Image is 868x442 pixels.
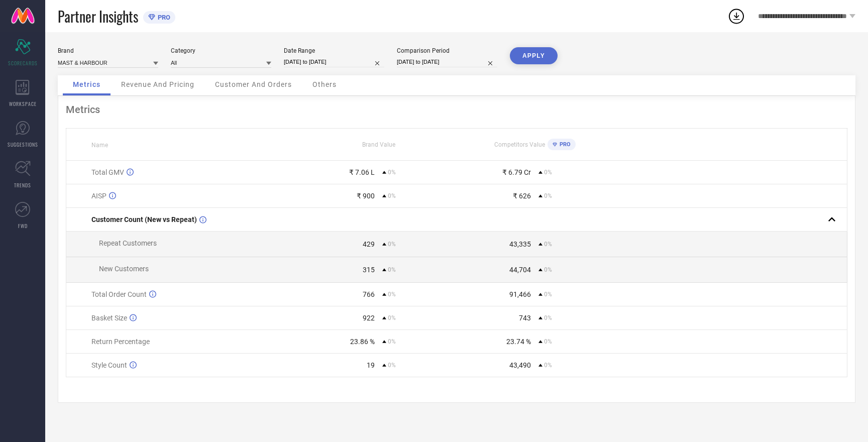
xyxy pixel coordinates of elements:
span: Total Order Count [91,290,147,298]
span: 0% [388,266,396,273]
span: Others [312,80,337,88]
div: 43,335 [509,240,531,248]
div: ₹ 900 [357,192,375,200]
span: FWD [18,222,28,230]
div: Metrics [66,103,847,116]
div: 766 [363,290,375,298]
span: 0% [544,266,552,273]
span: 0% [544,192,552,199]
span: WORKSPACE [9,100,37,107]
div: 743 [519,314,531,322]
div: 429 [363,240,375,248]
div: ₹ 6.79 Cr [502,168,531,176]
input: Select comparison period [397,57,497,67]
div: 23.74 % [506,338,531,346]
button: APPLY [510,47,558,64]
span: TRENDS [14,181,31,189]
span: Partner Insights [58,6,138,27]
div: 44,704 [509,266,531,274]
span: AISP [91,192,106,200]
span: 0% [388,192,396,199]
span: 0% [544,291,552,298]
span: Basket Size [91,314,127,322]
span: 0% [544,338,552,345]
div: 43,490 [509,361,531,369]
div: Date Range [284,47,384,54]
span: 0% [544,169,552,176]
div: 23.86 % [350,338,375,346]
span: 0% [388,291,396,298]
span: Name [91,142,108,149]
span: Customer Count (New vs Repeat) [91,215,197,224]
span: 0% [388,169,396,176]
span: Competitors Value [494,141,545,148]
span: PRO [557,141,571,148]
span: 0% [544,362,552,369]
span: SUGGESTIONS [8,141,38,148]
span: PRO [155,14,170,21]
span: Total GMV [91,168,124,176]
span: Return Percentage [91,338,150,346]
span: Customer And Orders [215,80,292,88]
div: Comparison Period [397,47,497,54]
span: 0% [388,362,396,369]
span: 0% [544,241,552,248]
span: Metrics [73,80,100,88]
span: Repeat Customers [99,239,157,247]
span: Brand Value [362,141,395,148]
div: 315 [363,266,375,274]
div: ₹ 7.06 L [349,168,375,176]
span: 0% [388,338,396,345]
div: 19 [367,361,375,369]
div: 91,466 [509,290,531,298]
span: 0% [544,314,552,321]
span: SCORECARDS [8,59,38,67]
input: Select date range [284,57,384,67]
span: 0% [388,314,396,321]
div: Open download list [727,7,745,25]
div: 922 [363,314,375,322]
div: Brand [58,47,158,54]
div: Category [171,47,271,54]
span: 0% [388,241,396,248]
span: Style Count [91,361,127,369]
span: New Customers [99,265,149,273]
span: Revenue And Pricing [121,80,194,88]
div: ₹ 626 [513,192,531,200]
